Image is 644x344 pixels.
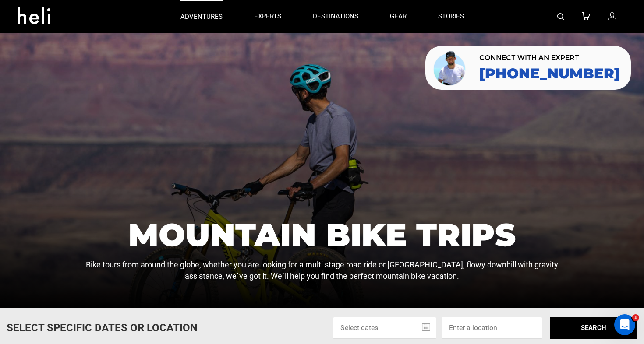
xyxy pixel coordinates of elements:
a: [PHONE_NUMBER] [479,66,620,81]
button: SEARCH [550,317,637,339]
p: experts [254,12,281,21]
p: adventures [180,12,223,21]
span: CONNECT WITH AN EXPERT [479,54,620,61]
img: search-bar-icon.svg [557,13,564,20]
p: Select Specific Dates Or Location [7,320,198,335]
iframe: Intercom live chat [614,314,635,335]
input: Select dates [333,317,436,339]
p: destinations [313,12,358,21]
input: Enter a location [442,317,542,339]
h1: Mountain Bike Trips [85,219,559,250]
span: 1 [632,314,639,321]
img: contact our team [432,49,468,86]
p: Bike tours from around the globe, whether you are looking for a multi stage road ride or [GEOGRAP... [85,259,559,281]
